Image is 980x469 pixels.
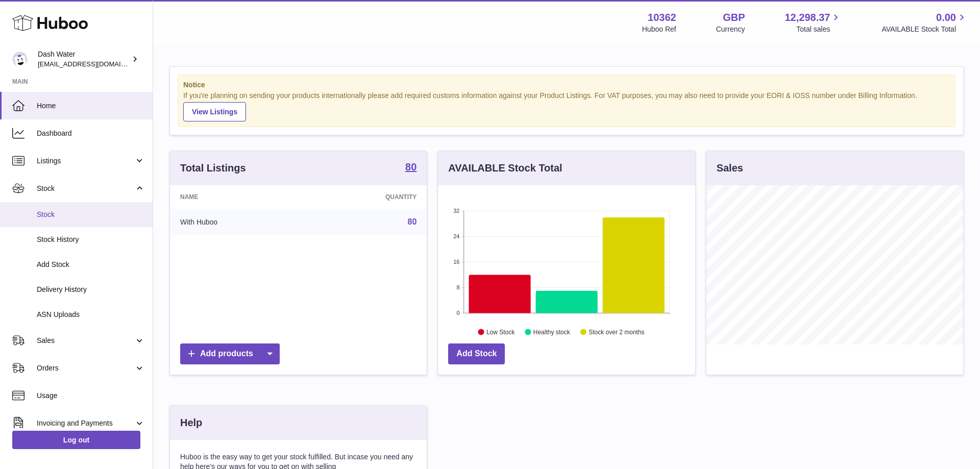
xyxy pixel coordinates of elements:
text: Stock over 2 months [589,328,645,335]
a: View Listings [183,102,246,121]
h3: Sales [717,161,743,175]
a: 80 [405,162,416,174]
strong: GBP [723,11,745,24]
span: Invoicing and Payments [37,418,134,428]
h3: Total Listings [180,161,246,175]
span: 12,298.37 [785,11,830,24]
span: Total sales [796,24,842,34]
text: Low Stock [486,328,515,335]
span: Orders [37,363,134,373]
a: 0.00 AVAILABLE Stock Total [881,11,968,34]
text: 8 [457,284,460,290]
th: Quantity [306,185,427,209]
span: ASN Uploads [37,310,145,319]
a: Log out [12,431,140,449]
span: Listings [37,156,134,166]
text: 24 [454,233,460,239]
span: Usage [37,391,145,401]
a: Add products [180,343,280,364]
div: Currency [716,24,745,34]
text: 0 [457,310,460,316]
h3: AVAILABLE Stock Total [448,161,562,175]
a: 80 [408,217,417,226]
span: Home [37,101,145,111]
span: Delivery History [37,285,145,294]
img: orders@dash-water.com [12,52,28,67]
div: Dash Water [38,50,130,69]
span: Stock [37,210,145,219]
div: Huboo Ref [642,24,676,34]
th: Name [170,185,306,209]
span: Sales [37,336,134,345]
div: If you're planning on sending your products internationally please add required customs informati... [183,91,950,121]
span: AVAILABLE Stock Total [881,24,968,34]
strong: Notice [183,80,950,90]
span: Stock History [37,235,145,244]
span: 0.00 [936,11,956,24]
td: With Huboo [170,209,306,235]
text: 16 [454,259,460,265]
span: [EMAIL_ADDRESS][DOMAIN_NAME] [38,60,150,68]
strong: 80 [405,162,416,172]
a: Add Stock [448,343,505,364]
span: Add Stock [37,260,145,269]
text: 32 [454,208,460,214]
span: Stock [37,184,134,193]
span: Dashboard [37,129,145,138]
strong: 10362 [648,11,676,24]
h3: Help [180,416,202,430]
text: Healthy stock [533,328,571,335]
a: 12,298.37 Total sales [785,11,842,34]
